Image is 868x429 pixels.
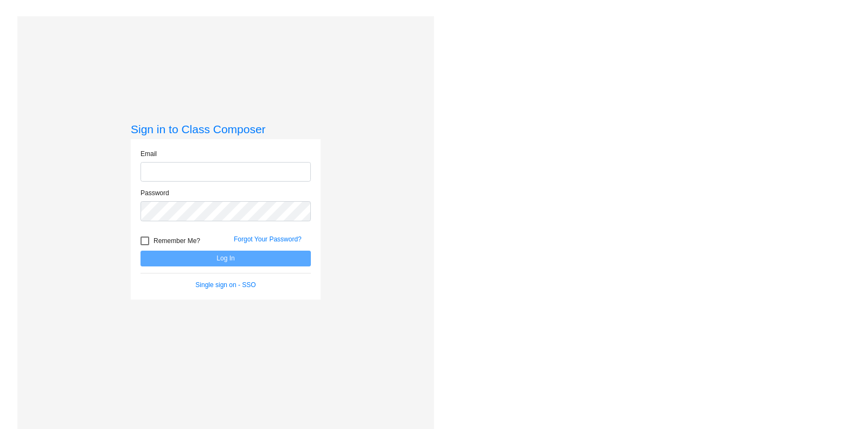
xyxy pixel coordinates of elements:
label: Email [141,149,157,159]
button: Log In [141,251,311,266]
a: Forgot Your Password? [234,235,302,243]
h3: Sign in to Class Composer [131,122,321,136]
label: Password [141,188,169,198]
span: Remember Me? [154,234,200,247]
a: Single sign on - SSO [195,281,256,289]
